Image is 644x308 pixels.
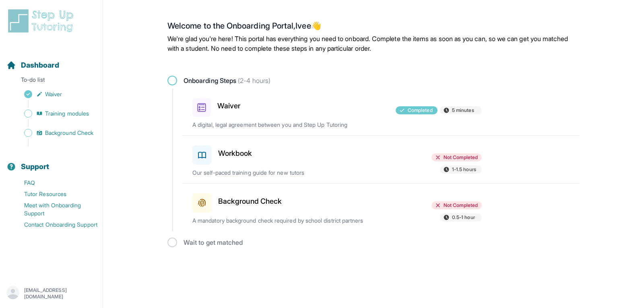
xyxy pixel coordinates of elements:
p: To-do list [3,76,99,87]
span: 0.5-1 hour [452,214,475,221]
a: Background Check [6,127,103,138]
a: Contact Onboarding Support [6,219,103,230]
p: A mandatory background check required by school district partners [192,217,381,225]
span: Completed [408,107,433,114]
span: Dashboard [21,60,59,71]
span: Onboarding Steps [184,76,270,85]
h2: Welcome to the Onboarding Portal, Ivee 👋 [167,21,580,34]
button: [EMAIL_ADDRESS][DOMAIN_NAME] [6,286,96,301]
a: Background CheckNot Completed0.5-1 hourA mandatory background check required by school district p... [183,184,580,231]
a: Waiver [6,89,103,100]
button: Support [3,148,99,176]
h3: Waiver [217,100,240,112]
p: A digital, legal agreement between you and Step Up Tutoring [192,121,381,129]
img: logo [6,8,78,34]
span: (2-4 hours) [236,76,270,85]
button: Dashboard [3,47,99,74]
h3: Workbook [218,148,252,159]
span: Background Check [45,129,93,137]
a: FAQ [6,177,103,188]
a: WorkbookNot Completed1-1.5 hoursOur self-paced training guide for new tutors [183,136,580,183]
span: Waiver [45,90,62,98]
span: 5 minutes [452,107,474,114]
span: Not Completed [444,154,478,161]
a: Meet with Onboarding Support [6,200,103,219]
p: [EMAIL_ADDRESS][DOMAIN_NAME] [24,287,96,300]
p: Our self-paced training guide for new tutors [192,169,381,177]
span: Not Completed [444,202,478,209]
a: WaiverCompleted5 minutesA digital, legal agreement between you and Step Up Tutoring [183,89,580,135]
span: Training modules [45,110,89,118]
a: Dashboard [6,60,59,71]
span: Support [21,161,50,172]
a: Training modules [6,108,103,119]
span: 1-1.5 hours [452,166,476,173]
a: Tutor Resources [6,188,103,200]
p: We're glad you're here! This portal has everything you need to onboard. Complete the items as soo... [167,34,580,53]
h3: Background Check [218,196,282,207]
